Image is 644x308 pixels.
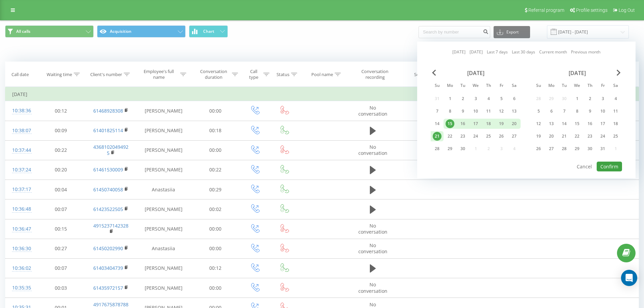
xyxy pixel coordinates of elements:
div: Tue Oct 28, 2025 [558,144,571,154]
a: 61450202990 [93,245,123,252]
input: Search by number [419,26,490,38]
div: 27 [547,144,556,153]
div: 12 [497,107,506,116]
div: Fri Oct 10, 2025 [596,106,609,116]
div: Tue Oct 14, 2025 [558,119,571,129]
a: 61423522505 [93,206,123,212]
div: 10:37:44 [12,144,30,157]
div: 17 [598,119,607,128]
div: Sat Sep 20, 2025 [508,119,521,129]
div: 29 [446,144,454,153]
div: 19 [534,132,543,141]
div: 20 [510,119,519,128]
button: Acquisition [97,25,186,38]
div: Client's number [90,72,122,77]
abbr: Monday [546,81,556,91]
button: Chart [189,25,228,38]
div: Wed Sep 3, 2025 [469,94,482,104]
div: Wed Sep 17, 2025 [469,119,482,129]
div: 9 [586,107,594,116]
div: Thu Oct 30, 2025 [583,144,596,154]
div: Mon Sep 15, 2025 [444,119,456,129]
abbr: Thursday [585,81,595,91]
td: 00:00 [191,101,240,121]
div: Conversation recording [355,69,395,80]
div: Employee's full name [139,69,178,80]
div: 4 [484,94,493,103]
td: 00:00 [191,140,240,160]
div: 14 [433,119,442,128]
div: 6 [510,94,519,103]
div: Sun Oct 19, 2025 [532,131,545,141]
div: 10:38:36 [12,104,30,117]
div: Sun Oct 12, 2025 [532,119,545,129]
div: 31 [598,144,607,153]
td: [PERSON_NAME] [136,199,191,219]
div: Mon Oct 6, 2025 [545,106,558,116]
div: Call date [11,72,29,77]
div: Fri Sep 19, 2025 [495,119,508,129]
div: 4 [611,94,620,103]
abbr: Saturday [509,81,519,91]
div: Status [277,72,289,77]
td: 00:12 [191,258,240,278]
span: No conversation [358,281,387,294]
div: 22 [446,132,454,141]
div: 10:36:30 [12,242,30,255]
td: 00:15 [37,219,86,239]
div: 10:37:17 [12,183,30,196]
div: 3 [598,94,607,103]
span: Profile settings [576,7,607,13]
div: 30 [458,144,467,153]
div: 10 [598,107,607,116]
div: 19 [497,119,506,128]
td: 00:03 [37,278,86,298]
div: 21 [433,132,442,141]
div: Mon Sep 1, 2025 [444,94,456,104]
div: 1 [446,94,454,103]
div: 6 [547,107,556,116]
td: 00:18 [191,121,240,140]
span: No conversation [358,104,387,117]
abbr: Friday [598,81,608,91]
span: Chart [203,29,214,34]
div: Tue Sep 9, 2025 [456,106,469,116]
a: [DATE] [470,49,483,55]
div: 2 [586,94,594,103]
a: Previous month [571,49,600,55]
td: 00:07 [37,258,86,278]
a: 61468928308 [93,108,123,114]
div: Tue Sep 30, 2025 [456,144,469,154]
span: No conversation [358,144,387,156]
a: 61403404739 [93,265,123,271]
div: 16 [586,119,594,128]
td: Anastasiia [136,180,191,199]
abbr: Saturday [611,81,621,91]
div: 23 [586,132,594,141]
div: 8 [446,107,454,116]
div: Fri Sep 12, 2025 [495,106,508,116]
div: Pool name [311,72,333,77]
div: Tue Sep 2, 2025 [456,94,469,104]
div: Mon Sep 22, 2025 [444,131,456,141]
div: Tue Sep 16, 2025 [456,119,469,129]
abbr: Tuesday [559,81,569,91]
div: 10:38:07 [12,124,30,137]
td: 00:09 [37,121,86,140]
div: 10:37:24 [12,163,30,176]
div: Sun Sep 21, 2025 [431,131,444,141]
div: Thu Oct 2, 2025 [583,94,596,104]
div: Thu Sep 11, 2025 [482,106,495,116]
td: [DATE] [5,88,639,101]
div: [DATE] [431,70,521,76]
span: Previous Month [432,70,436,76]
abbr: Tuesday [458,81,468,91]
td: 00:12 [37,101,86,121]
button: Confirm [597,162,622,171]
div: 24 [471,132,480,141]
div: Sat Sep 13, 2025 [508,106,521,116]
div: 12 [534,119,543,128]
div: Sun Sep 28, 2025 [431,144,444,154]
div: 22 [573,132,581,141]
div: Wed Oct 8, 2025 [571,106,583,116]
